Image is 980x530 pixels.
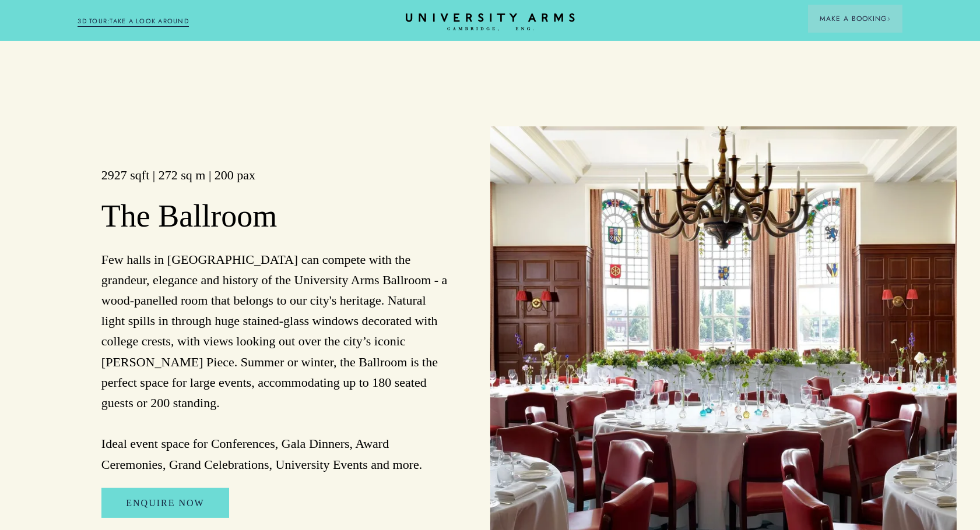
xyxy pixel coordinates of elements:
[101,488,229,518] a: Enquire Now
[101,167,450,184] h3: 2927 sqft | 272 sq m | 200 pax
[406,13,575,31] a: Home
[808,5,902,33] button: Make a BookingArrow icon
[78,16,189,27] a: 3D TOUR:TAKE A LOOK AROUND
[820,13,891,24] span: Make a Booking
[101,249,450,475] p: Few halls in [GEOGRAPHIC_DATA] can compete with the grandeur, elegance and history of the Univers...
[887,17,891,21] img: Arrow icon
[101,197,450,236] h2: The Ballroom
